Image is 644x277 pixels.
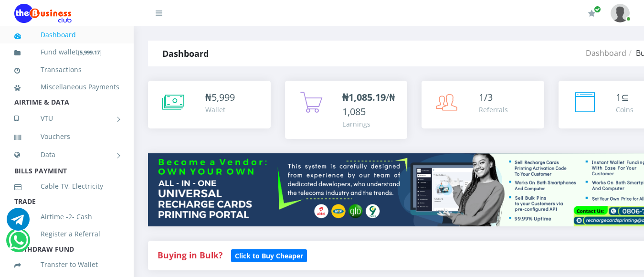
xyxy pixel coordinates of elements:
a: Transactions [14,59,119,81]
a: Data [14,143,119,167]
div: Wallet [205,105,235,115]
img: User [611,4,630,22]
a: ₦1,085.19/₦1,085 Earnings [285,81,408,139]
b: 5,999.17 [80,49,100,56]
a: Miscellaneous Payments [14,76,119,98]
a: Dashboard [14,24,119,46]
strong: Buying in Bulk? [158,249,222,261]
a: ₦5,999 Wallet [148,81,271,128]
span: 1/3 [479,91,493,104]
a: Airtime -2- Cash [14,206,119,228]
div: Referrals [479,105,508,115]
a: Chat for support [7,215,30,231]
img: Logo [14,4,72,23]
a: Click to Buy Cheaper [231,249,307,261]
b: ₦1,085.19 [342,91,386,104]
span: /₦1,085 [342,91,395,118]
strong: Dashboard [162,48,209,59]
span: Renew/Upgrade Subscription [594,6,601,13]
div: Earnings [342,119,398,129]
div: Coins [616,105,633,115]
a: VTU [14,107,119,130]
span: 5,999 [211,91,235,104]
a: Cable TV, Electricity [14,175,119,197]
a: Transfer to Wallet [14,254,119,276]
a: Fund wallet[5,999.17] [14,41,119,64]
div: ₦ [205,90,235,105]
a: Vouchers [14,126,119,148]
a: 1/3 Referrals [422,81,544,128]
a: Register a Referral [14,223,119,245]
a: Chat for support [9,236,28,252]
span: 1 [616,91,621,104]
b: Click to Buy Cheaper [235,251,303,260]
i: Renew/Upgrade Subscription [588,10,595,17]
small: [ ] [78,49,102,56]
div: ⊆ [616,90,633,105]
a: Dashboard [586,48,626,58]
